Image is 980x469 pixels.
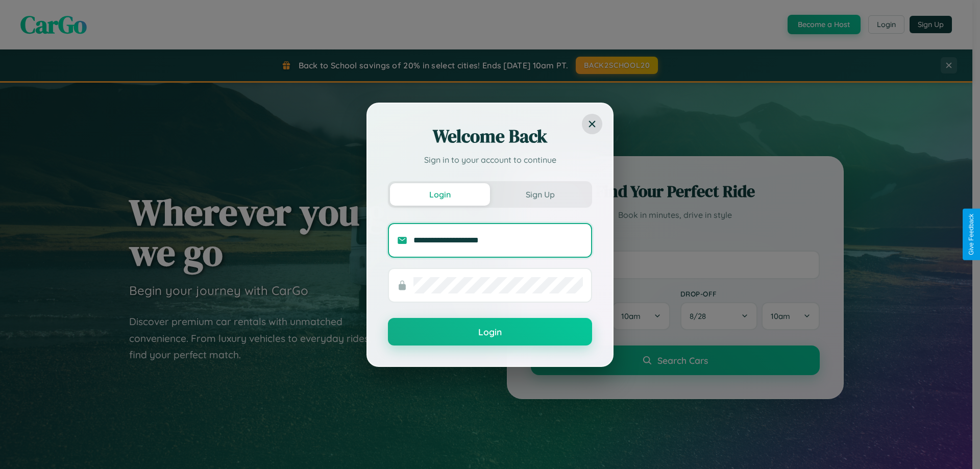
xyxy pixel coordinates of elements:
[388,154,592,166] p: Sign in to your account to continue
[968,214,975,255] div: Give Feedback
[388,318,592,345] button: Login
[390,183,490,206] button: Login
[388,124,592,149] h2: Welcome Back
[490,183,590,206] button: Sign Up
